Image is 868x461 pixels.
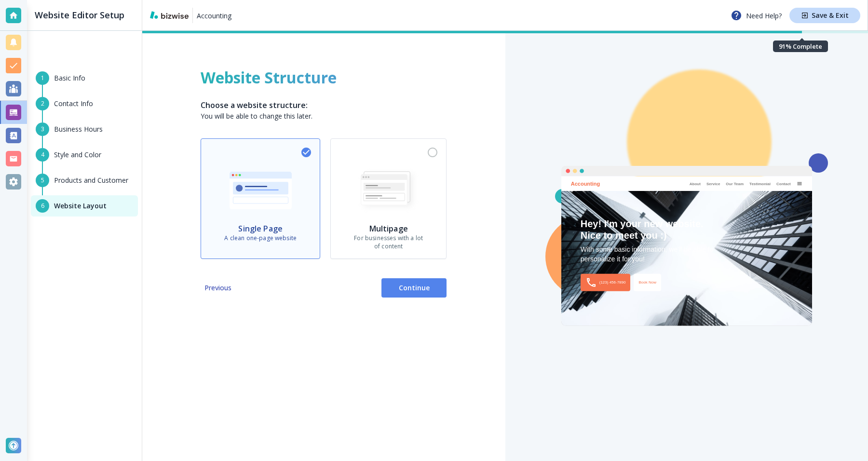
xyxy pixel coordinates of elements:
img: bizwise [150,11,189,19]
span: Previous [204,283,231,293]
button: Continue [381,278,447,298]
p: A clean one-page website [224,234,297,251]
span: 5 [41,176,44,185]
h6: Single Page [224,223,297,234]
span: 4 [41,150,44,159]
h6: Website Layout [54,201,107,211]
button: MultipageFor businesses with a lotof content [330,138,447,259]
div: (123) 456-7890 [581,273,631,291]
h6: Multipage [354,223,423,234]
h6: 91 % Complete [779,42,822,51]
div: Testimonial [746,182,773,186]
a: Accounting [197,8,231,23]
p: Need Help? [731,10,782,21]
div: Hey! I'm your new website. Nice to meet you :) [581,218,793,241]
div: With some basic information, we'll be able to personalize it for you! [581,245,793,264]
span: 3 [41,125,44,134]
div: Book Now [634,273,661,291]
button: 1Basic Info [31,68,138,85]
button: Single PageA clean one-page website [201,138,320,259]
span: 2 [41,99,44,108]
h6: Basic Info [54,73,85,83]
span: 6 [41,202,44,210]
button: 3Business Hours [31,122,138,136]
button: 4Style and Color [31,148,138,162]
button: 2Contact Info [31,97,138,110]
h6: Business Hours [54,124,103,135]
h6: Style and Color [54,149,101,160]
div: Our Team [723,182,746,186]
button: 6Website Layout [31,195,138,217]
button: Previous [201,278,235,298]
h6: Contact Info [54,98,93,109]
h4: Save & Exit [812,12,849,19]
h1: Website Structure [201,68,447,88]
p: You will be able to change this later. [201,111,447,121]
button: 5Products and Customer [31,174,138,187]
p: Accounting [197,11,231,21]
span: 1 [41,74,44,82]
div: Service [704,182,723,186]
div: About [687,182,704,186]
span: Continue [389,283,439,293]
h2: Website Editor Setup [35,9,124,22]
h6: Products and Customer [54,175,128,186]
div: Accounting [571,179,600,188]
button: Save & Exit [789,8,860,23]
div: Contact [773,182,794,186]
p: For businesses with a lot of content [354,234,423,251]
h6: Choose a website structure: [201,99,447,111]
